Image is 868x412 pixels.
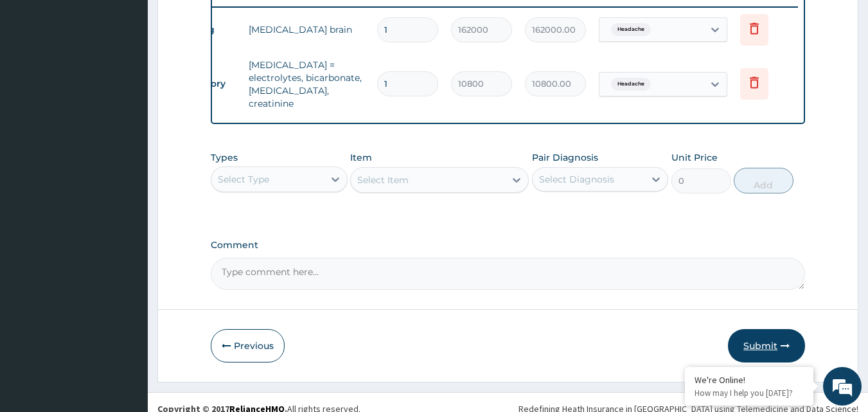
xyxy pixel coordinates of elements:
td: [MEDICAL_DATA] brain [242,17,371,42]
label: Unit Price [671,151,718,164]
td: [MEDICAL_DATA] = electrolytes, bicarbonate, [MEDICAL_DATA], creatinine [242,52,371,116]
label: Types [211,152,238,163]
div: Minimize live chat window [211,6,242,37]
p: How may I help you today? [695,388,804,399]
div: We're Online! [695,374,804,386]
div: Chat with us now [67,72,216,89]
span: We're online! [75,124,177,254]
label: Comment [211,240,806,251]
span: Headache [611,78,651,91]
img: d_794563401_company_1708531726252_794563401 [24,64,52,96]
div: Select Diagnosis [539,173,614,186]
button: Submit [728,329,805,363]
label: Item [350,151,372,164]
span: Headache [611,23,651,36]
button: Previous [211,329,285,363]
textarea: Type your message and hit 'Enter' [6,275,245,320]
div: Select Type [218,173,269,186]
button: Add [734,168,793,193]
label: Pair Diagnosis [532,151,598,164]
